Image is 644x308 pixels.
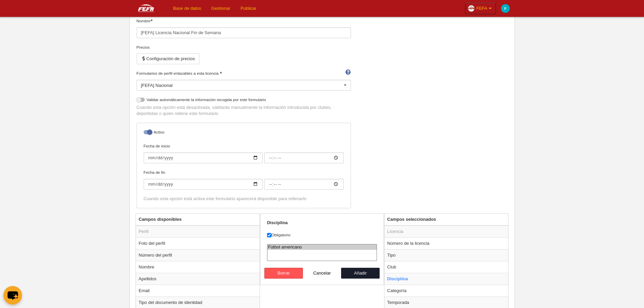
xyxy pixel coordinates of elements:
td: Nombre [136,261,260,273]
i: Obligatorio [220,72,222,74]
input: Fecha de fin [264,179,344,190]
td: Número de la licencia [384,237,508,249]
td: Club [384,261,508,273]
span: [FEFA] Nacional [141,83,173,88]
td: Categoría [384,285,508,297]
label: Fecha de fin [144,169,344,190]
label: Obligatorio [267,232,377,238]
button: Borrar [264,268,303,279]
td: Perfil [136,226,260,238]
label: Validar automáticamente la información recogida por este formulario [137,97,351,104]
td: Disciplina [384,273,508,285]
img: c2l6ZT0zMHgzMCZmcz05JnRleHQ9RiZiZz0wMGFjYzE%3D.png [501,4,510,13]
td: Apellidos [136,273,260,285]
label: Activo [144,129,344,137]
img: FEFA [129,4,163,12]
td: Email [136,285,260,297]
input: Obligatorio [267,233,271,237]
div: Cuando esta opción está activa este formulario aparecerá disponible para rellenarlo [144,196,344,202]
div: Precios [137,44,351,50]
a: FEFA [465,3,496,14]
td: Número del perfil [136,249,260,261]
td: Foto del perfil [136,237,260,249]
p: Cuando esta opción está desactivada, validarás manualmente la información introducida por clubes,... [137,104,351,117]
td: Tipo [384,249,508,261]
button: Configuración de precios [137,53,199,64]
input: Fecha de inicio [144,152,263,163]
input: Fecha de inicio [264,152,344,163]
input: Fecha de fin [144,179,263,190]
option: Fútbol americano [267,244,377,250]
input: Nombre [137,27,351,38]
th: Campos disponibles [136,214,260,226]
i: Obligatorio [150,19,152,21]
strong: Disciplina [267,220,288,225]
label: Formularios de perfil enlazables a esta licencia [137,70,351,76]
button: Añadir [341,268,380,279]
label: Fecha de inicio [144,143,344,163]
span: FEFA [476,5,487,12]
img: Oazxt6wLFNvE.30x30.jpg [468,5,475,12]
label: Nombre [137,18,351,38]
td: Licencia [384,226,508,238]
button: chat-button [3,286,22,305]
th: Campos seleccionados [384,214,508,226]
button: Cancelar [303,268,341,279]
